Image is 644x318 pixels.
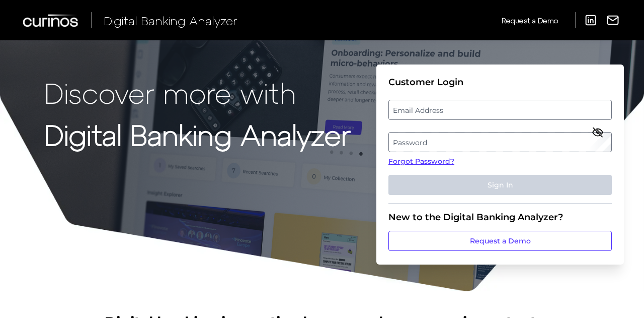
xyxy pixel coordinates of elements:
[502,12,558,29] a: Request a Demo
[388,231,612,251] a: Request a Demo
[44,77,351,108] p: Discover more with
[389,133,611,151] label: Password
[389,101,611,119] label: Email Address
[388,77,612,88] div: Customer Login
[44,117,351,151] strong: Digital Banking Analyzer
[388,212,612,223] div: New to the Digital Banking Analyzer?
[388,175,612,195] button: Sign In
[388,156,612,167] a: Forgot Password?
[502,16,558,25] span: Request a Demo
[23,14,79,27] img: Curinos
[104,13,237,28] span: Digital Banking Analyzer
